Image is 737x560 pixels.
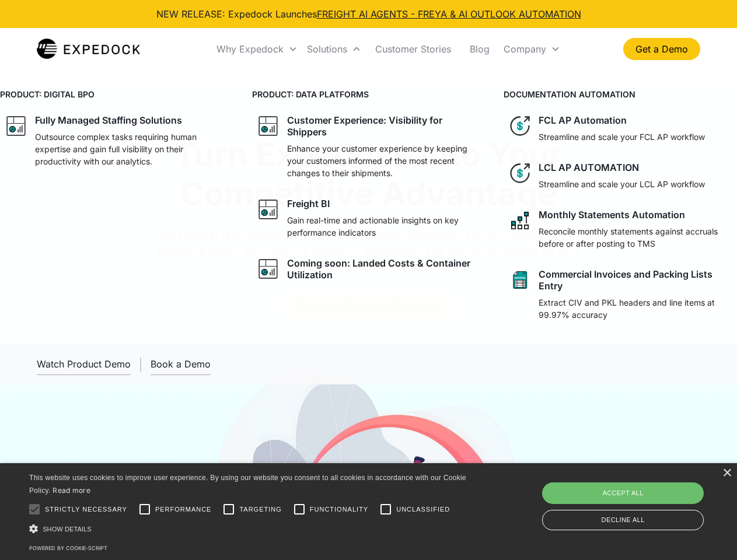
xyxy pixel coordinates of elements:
[37,37,140,61] img: Expedock Logo
[257,114,280,138] img: graph icon
[508,268,532,292] img: sheet icon
[508,162,532,185] img: dollar icon
[504,88,737,100] h4: DOCUMENTATION AUTOMATION
[37,37,140,61] a: home
[53,486,90,495] a: Read more
[37,358,131,370] div: Watch Product Demo
[508,114,532,138] img: dollar icon
[504,204,737,254] a: network like iconMonthly Statements AutomationReconcile monthly statements against accruals befor...
[252,193,485,243] a: graph iconFreight BIGain real-time and actionable insights on key performance indicators
[287,257,481,281] div: Coming soon: Landed Costs & Container Utilization
[239,505,281,514] span: Targeting
[29,523,470,535] div: Show details
[539,209,685,220] div: Monthly Statements Automation
[543,434,737,560] iframe: Chat Widget
[287,198,330,209] div: Freight BI
[539,296,732,321] p: Extract CIV and PKL headers and line items at 99.97% accuracy
[539,131,705,143] p: Streamline and scale your FCL AP workflow
[257,257,280,281] img: graph icon
[287,114,481,138] div: Customer Experience: Visibility for Shippers
[504,264,737,325] a: sheet iconCommercial Invoices and Packing Lists EntryExtract CIV and PKL headers and line items a...
[317,8,581,20] a: FREIGHT AI AGENTS - FREYA & AI OUTLOOK AUTOMATION
[499,29,565,69] div: Company
[151,353,211,375] a: Book a Demo
[504,157,737,195] a: dollar iconLCL AP AUTOMATIONStreamline and scale your LCL AP workflow
[539,114,627,126] div: FCL AP Automation
[504,43,546,55] div: Company
[539,225,732,250] p: Reconcile monthly statements against accruals before or after posting to TMS
[396,505,450,514] span: Unclassified
[35,114,182,126] div: Fully Managed Staffing Solutions
[539,162,639,173] div: LCL AP AUTOMATION
[252,88,485,100] h4: PRODUCT: DATA PLATFORMS
[45,505,127,514] span: Strictly necessary
[539,178,705,190] p: Streamline and scale your LCL AP workflow
[151,358,211,370] div: Book a Demo
[216,43,284,55] div: Why Expedock
[504,110,737,148] a: dollar iconFCL AP AutomationStreamline and scale your FCL AP workflow
[29,474,466,495] span: This website uses cookies to improve user experience. By using our website you consent to all coo...
[5,114,28,138] img: graph icon
[257,198,280,221] img: graph icon
[37,353,131,375] a: open lightbox
[460,29,499,69] a: Blog
[302,29,366,69] div: Solutions
[366,29,460,69] a: Customer Stories
[623,38,700,60] a: Get a Demo
[35,131,229,167] p: Outsource complex tasks requiring human expertise and gain full visibility on their productivity ...
[29,545,107,551] a: Powered by cookie-script
[310,505,368,514] span: Functionality
[155,505,212,514] span: Performance
[43,526,92,533] span: Show details
[287,214,481,239] p: Gain real-time and actionable insights on key performance indicators
[212,29,302,69] div: Why Expedock
[156,7,581,21] div: NEW RELEASE: Expedock Launches
[287,142,481,179] p: Enhance your customer experience by keeping your customers informed of the most recent changes to...
[307,43,347,55] div: Solutions
[252,110,485,184] a: graph iconCustomer Experience: Visibility for ShippersEnhance your customer experience by keeping...
[508,209,532,232] img: network like icon
[252,253,485,285] a: graph iconComing soon: Landed Costs & Container Utilization
[539,268,732,292] div: Commercial Invoices and Packing Lists Entry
